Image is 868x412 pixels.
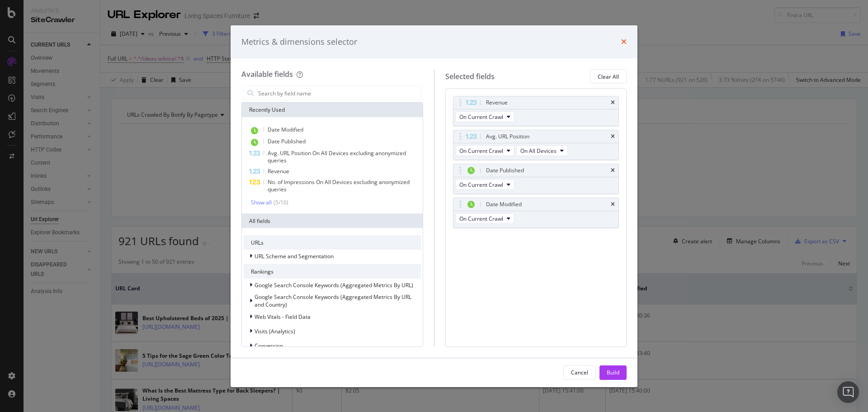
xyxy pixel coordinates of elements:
[486,200,522,209] div: Date Modified
[255,327,295,335] span: Visits (Analytics)
[268,178,410,193] span: No. of Impressions On All Devices excluding anonymized queries
[453,164,619,194] div: Date PublishedtimesOn Current Crawl
[611,100,615,105] div: times
[255,313,311,321] span: Web Vitals - Field Data
[453,130,619,160] div: Avg. URL PositiontimesOn Current CrawlOn All Devices
[598,73,619,81] div: Clear All
[611,202,615,207] div: times
[459,113,503,121] span: On Current Crawl
[244,264,421,279] div: Rankings
[486,98,508,107] div: Revenue
[459,181,503,189] span: On Current Crawl
[242,213,423,228] div: All fields
[241,69,293,79] div: Available fields
[611,134,615,139] div: times
[251,199,272,206] div: Show all
[268,149,406,164] span: Avg. URL Position On All Devices excluding anonymized queries
[486,132,529,141] div: Avg. URL Position
[455,145,514,156] button: On Current Crawl
[837,381,859,403] div: Open Intercom Messenger
[244,235,421,250] div: URLs
[453,96,619,126] div: RevenuetimesOn Current Crawl
[520,147,557,155] span: On All Devices
[242,103,423,117] div: Recently Used
[611,168,615,173] div: times
[268,167,289,175] span: Revenue
[268,137,306,145] span: Date Published
[231,25,637,387] div: modal
[563,365,596,380] button: Cancel
[255,252,334,260] span: URL Scheme and Segmentation
[486,166,524,175] div: Date Published
[255,342,283,350] span: Conversion
[607,369,619,376] div: Build
[571,369,588,376] div: Cancel
[453,198,619,228] div: Date ModifiedtimesOn Current Crawl
[272,199,288,206] div: ( 5 / 10 )
[255,293,411,308] span: Google Search Console Keywords (Aggregated Metrics By URL and Country)
[241,36,357,48] div: Metrics & dimensions selector
[459,147,503,155] span: On Current Crawl
[455,213,514,224] button: On Current Crawl
[257,86,421,100] input: Search by field name
[455,179,514,190] button: On Current Crawl
[590,69,627,84] button: Clear All
[268,126,303,133] span: Date Modified
[459,215,503,223] span: On Current Crawl
[516,145,568,156] button: On All Devices
[621,36,627,48] div: times
[599,365,627,380] button: Build
[255,281,413,289] span: Google Search Console Keywords (Aggregated Metrics By URL)
[455,111,514,122] button: On Current Crawl
[445,71,495,82] div: Selected fields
